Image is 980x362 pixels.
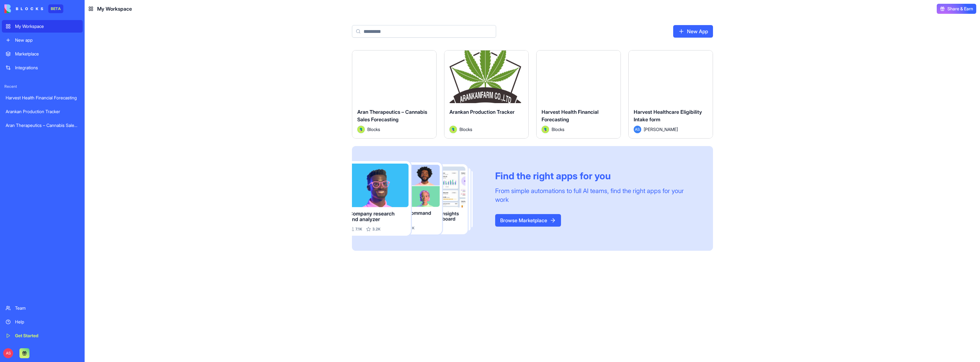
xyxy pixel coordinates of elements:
div: BETA [48,4,63,13]
img: Avatar [542,126,549,133]
div: Aran Therapeutics – Cannabis Sales Forecasting [6,122,79,129]
span: AS [3,348,13,358]
a: Arankan Production TrackerAvatarBlocks [444,50,529,139]
img: logo [4,4,43,13]
a: BETA [4,4,63,13]
a: Harvest Health Financial ForecastingAvatarBlocks [536,50,621,139]
a: Marketplace [2,48,83,60]
span: Blocks [367,126,380,133]
span: Blocks [552,126,564,133]
a: Browse Marketplace [495,214,561,227]
span: Aran Therapeutics – Cannabis Sales Forecasting [357,109,427,123]
span: Harvest Healthcare Eligibility Intake form [634,109,702,123]
div: From simple automations to full AI teams, find the right apps for your work [495,186,698,204]
div: Marketplace [15,51,79,57]
div: Harvest Health Financial Forecasting [6,95,79,101]
span: My Workspace [97,5,132,13]
a: Aran Therapeutics – Cannabis Sales Forecasting [2,119,83,132]
img: Frame_181_egmpey.png [352,161,485,236]
a: Help [2,316,83,328]
a: Arankan Production Tracker [2,105,83,118]
div: Arankan Production Tracker [6,108,79,115]
a: Get Started [2,329,83,342]
img: Avatar [357,126,365,133]
div: New app [15,37,79,43]
span: Share & Earn [947,6,973,12]
span: Arankan Production Tracker [449,109,515,115]
button: Share & Earn [937,4,976,14]
div: Team [15,305,79,311]
span: AS [634,126,641,133]
a: New app [2,34,83,46]
a: Harvest Health Financial Forecasting [2,92,83,104]
a: Integrations [2,61,83,74]
span: Harvest Health Financial Forecasting [542,109,599,123]
span: [PERSON_NAME] [644,126,678,133]
a: Team [2,302,83,314]
a: My Workspace [2,20,83,33]
a: Aran Therapeutics – Cannabis Sales ForecastingAvatarBlocks [352,50,437,139]
div: Integrations [15,65,79,71]
a: New App [673,25,713,38]
div: Get Started [15,333,79,339]
img: Avatar [449,126,457,133]
div: Help [15,319,79,325]
div: Find the right apps for you [495,170,698,181]
a: Harvest Healthcare Eligibility Intake formAS[PERSON_NAME] [628,50,713,139]
span: Recent [2,84,83,89]
div: My Workspace [15,23,79,29]
span: Blocks [459,126,472,133]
